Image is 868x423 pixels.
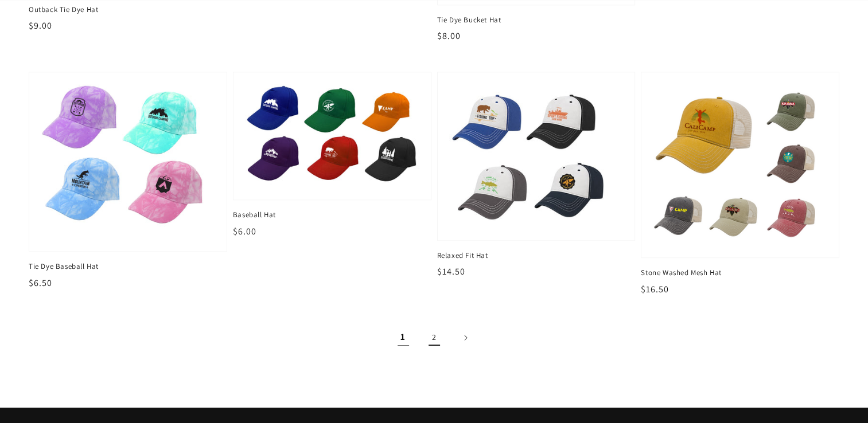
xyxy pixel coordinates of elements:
[437,250,636,261] span: Relaxed Fit Hat
[233,72,431,238] a: Baseball Hat Baseball Hat $6.00
[391,325,416,350] span: Page 1
[437,72,636,279] a: Relaxed Fit Hat Relaxed Fit Hat $14.50
[437,30,461,42] span: $8.00
[453,325,478,350] a: Next page
[653,84,827,246] img: Stone Washed Mesh Hat
[29,19,52,32] span: $9.00
[641,268,839,278] span: Stone Washed Mesh Hat
[437,265,465,277] span: $14.50
[41,84,215,240] img: Tie Dye Baseball Hat
[449,84,624,229] img: Relaxed Fit Hat
[29,325,839,350] nav: Pagination
[641,283,669,295] span: $16.50
[29,277,52,289] span: $6.50
[422,325,447,350] a: Page 2
[29,72,227,290] a: Tie Dye Baseball Hat Tie Dye Baseball Hat $6.50
[245,84,419,189] img: Baseball Hat
[29,5,227,15] span: Outback Tie Dye Hat
[233,225,256,237] span: $6.00
[437,15,636,25] span: Tie Dye Bucket Hat
[233,210,431,220] span: Baseball Hat
[29,261,227,272] span: Tie Dye Baseball Hat
[641,72,839,296] a: Stone Washed Mesh Hat Stone Washed Mesh Hat $16.50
